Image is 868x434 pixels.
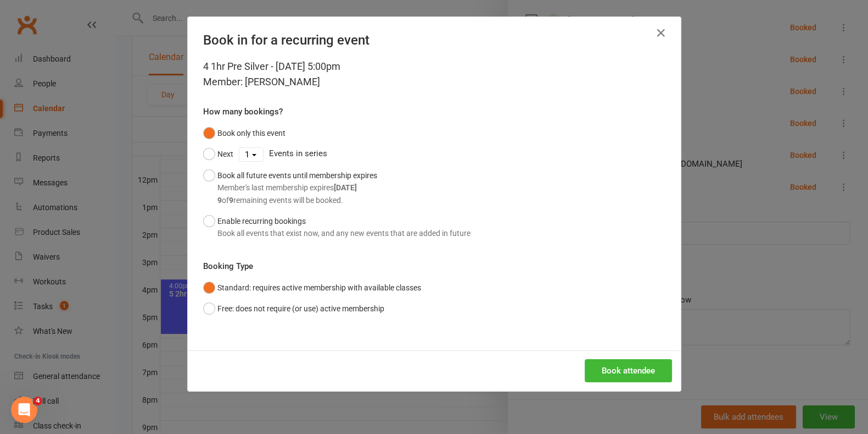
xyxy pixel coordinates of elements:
div: Member's last membership expires [217,182,377,194]
button: Book all future events until membership expiresMember's last membership expires[DATE]9of9remainin... [203,165,377,211]
strong: [DATE] [334,183,357,192]
strong: 9 [229,196,233,205]
div: Book all future events until membership expires [217,169,377,206]
div: 4 1hr Pre Silver - [DATE] 5:00pm Member: [PERSON_NAME] [203,59,665,90]
h4: Book in for a recurring event [203,32,665,48]
button: Next [203,144,233,164]
div: of remaining events will be booked. [217,194,377,206]
button: Book attendee [585,359,672,382]
button: Close [652,24,670,42]
div: Book all events that exist now, and any new events that are added in future [217,227,471,239]
button: Standard: requires active membership with available classes [203,277,421,298]
div: Events in series [203,144,665,164]
button: Free: does not require (or use) active membership [203,298,384,319]
strong: 9 [217,196,222,205]
button: Enable recurring bookingsBook all events that exist now, and any new events that are added in future [203,211,471,244]
span: 4 [33,397,42,405]
iframe: Intercom live chat [11,397,37,423]
label: How many bookings? [203,105,283,118]
label: Booking Type [203,260,253,273]
button: Book only this event [203,123,285,144]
